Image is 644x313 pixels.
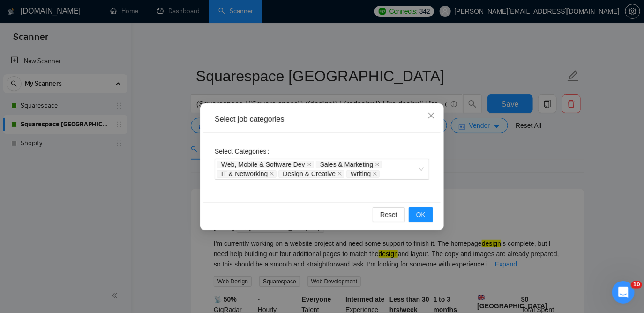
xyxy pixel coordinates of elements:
[221,171,268,177] span: IT & Networking
[217,161,314,168] span: Web, Mobile & Software Dev
[270,172,274,176] span: close
[215,114,429,125] div: Select job categories
[373,207,405,222] button: Reset
[373,172,377,176] span: close
[416,210,426,220] span: OK
[631,281,642,289] span: 10
[217,170,277,178] span: IT & Networking
[375,162,380,167] span: close
[419,103,444,129] button: Close
[409,207,433,222] button: OK
[320,161,374,168] span: Sales & Marketing
[380,210,397,220] span: Reset
[316,161,382,168] span: Sales & Marketing
[346,170,380,178] span: Writing
[337,172,342,176] span: close
[283,171,336,177] span: Design & Creative
[427,112,435,119] span: close
[307,162,312,167] span: close
[278,170,344,178] span: Design & Creative
[221,161,305,168] span: Web, Mobile & Software Dev
[215,144,273,159] label: Select Categories
[612,281,635,304] iframe: Intercom live chat
[351,171,371,177] span: Writing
